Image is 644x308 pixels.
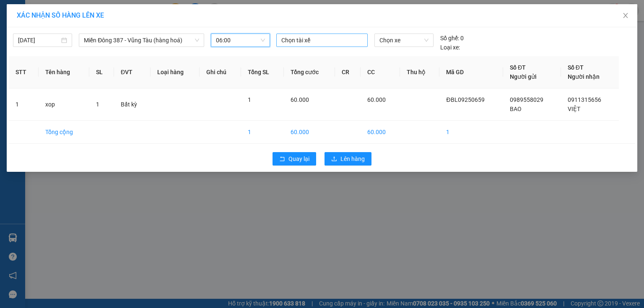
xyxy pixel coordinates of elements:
th: SL [89,56,114,88]
th: Loại hàng [151,56,200,88]
div: 0 [440,34,464,43]
th: Tổng cước [284,56,335,88]
td: Tổng cộng [39,121,89,144]
span: VIỆT [568,106,580,112]
span: Lên hàng [340,154,365,163]
div: 60.000 [70,44,131,56]
td: 1 [9,88,39,121]
div: 0989558029 [7,27,66,39]
td: 60.000 [361,121,400,144]
td: Bất kỳ [114,88,151,121]
span: Loại xe: [440,43,460,52]
span: rollback [279,156,285,163]
span: 06:00 [216,34,265,47]
th: Thu hộ [400,56,440,88]
span: 1 [248,96,251,103]
td: 60.000 [284,121,335,144]
span: 60.000 [367,96,386,103]
div: 167 QL13 [7,7,66,17]
th: CC [361,56,400,88]
span: close [622,12,629,19]
div: VIỆT [72,17,130,27]
span: down [195,38,200,43]
span: 0911315656 [568,96,601,103]
span: Gửi: [7,8,20,17]
button: rollbackQuay lại [273,152,316,166]
span: 1 [96,101,99,108]
th: STT [9,56,39,88]
span: Số ĐT [510,64,526,71]
span: 0989558029 [510,96,543,103]
span: Quay lại [288,154,309,163]
span: XÁC NHẬN SỐ HÀNG LÊN XE [17,11,104,19]
button: uploadLên hàng [325,152,371,166]
th: Mã GD [439,56,503,88]
span: Nhận: [72,8,92,17]
div: 0911315656 [72,27,130,39]
span: Người nhận [568,73,600,80]
th: Tên hàng [39,56,89,88]
div: Bình Giã [72,7,130,17]
td: xop [39,88,89,121]
div: Tên hàng: xop ( : 1 ) [7,61,130,71]
span: C : [70,46,77,55]
span: upload [331,156,337,163]
div: BAO [7,17,66,27]
th: CR [335,56,361,88]
input: 14/09/2025 [18,36,60,45]
button: Close [614,4,637,28]
span: Chọn xe [379,34,428,47]
th: ĐVT [114,56,151,88]
span: Số ĐT [568,64,584,71]
th: Tổng SL [241,56,284,88]
span: Số ghế: [440,34,459,43]
span: SL [71,60,82,72]
span: Người gửi [510,73,537,80]
td: 1 [241,121,284,144]
span: ĐBL09250659 [446,96,484,103]
span: 60.000 [291,96,309,103]
span: Miền Đông 387 - Vũng Tàu (hàng hoá) [84,34,199,47]
th: Ghi chú [200,56,241,88]
td: 1 [439,121,503,144]
span: BAO [510,106,522,112]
